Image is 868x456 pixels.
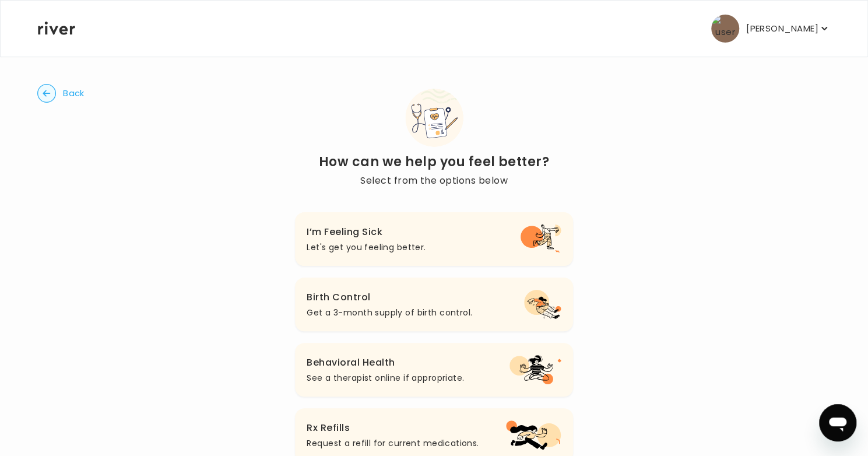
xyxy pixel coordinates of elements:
[307,224,426,240] h3: I’m Feeling Sick
[37,84,85,103] button: Back
[295,343,572,397] button: Behavioral HealthSee a therapist online if appropriate.
[307,289,472,306] h3: Birth Control
[63,85,85,101] span: Back
[295,278,572,331] button: Birth ControlGet a 3-month supply of birth control.
[711,15,739,43] img: user avatar
[307,420,479,436] h3: Rx Refills
[307,436,479,450] p: Request a refill for current medications.
[819,404,856,441] iframe: Button to launch messaging window
[319,173,549,189] p: Select from the options below
[307,306,472,320] p: Get a 3-month supply of birth control.
[319,154,549,170] h2: How can we help you feel better?
[711,15,830,43] button: user avatar[PERSON_NAME]
[307,371,464,385] p: See a therapist online if appropriate.
[746,20,818,37] p: [PERSON_NAME]
[307,355,464,371] h3: Behavioral Health
[295,212,572,266] button: I’m Feeling SickLet's get you feeling better.
[405,89,463,147] img: Book Clinic Appointment
[307,240,426,254] p: Let's get you feeling better.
